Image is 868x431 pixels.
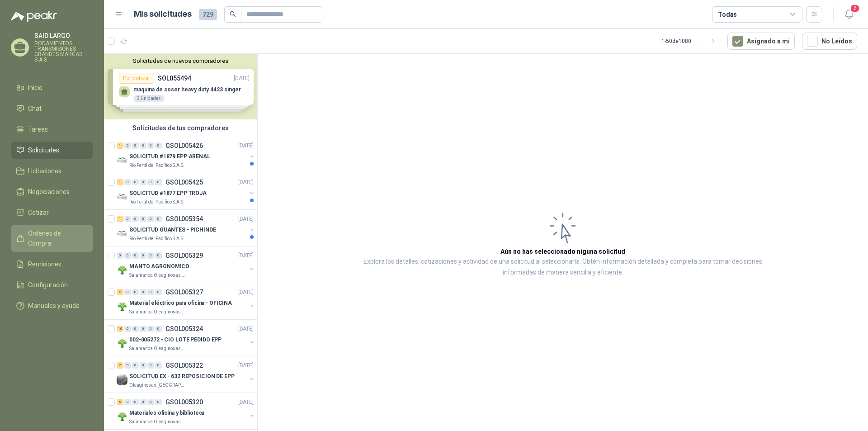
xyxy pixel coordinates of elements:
[11,225,93,252] a: Órdenes de Compra
[129,162,184,169] p: Rio Fertil del Pacífico S.A.S.
[841,6,857,23] button: 2
[132,252,139,259] div: 0
[140,142,146,149] div: 0
[165,179,203,185] p: GSOL005425
[117,362,123,369] div: 7
[155,289,162,295] div: 0
[132,362,139,369] div: 0
[117,228,127,239] img: Company Logo
[104,119,257,137] div: Solicitudes de tus compradores
[155,326,162,332] div: 0
[117,191,127,202] img: Company Logo
[238,215,254,223] p: [DATE]
[117,155,127,166] img: Company Logo
[850,4,860,13] span: 2
[199,9,217,20] span: 729
[124,179,131,185] div: 0
[117,250,255,279] a: 0 0 0 0 0 0 GSOL005329[DATE] Company LogoMANTO AGRONOMICOSalamanca Oleaginosas SAS
[129,345,186,352] p: Salamanca Oleaginosas SAS
[238,142,254,150] p: [DATE]
[28,259,61,269] span: Remisiones
[108,57,254,64] button: Solicitudes de nuevos compradores
[124,289,131,295] div: 0
[117,142,123,149] div: 1
[28,187,70,197] span: Negociaciones
[129,235,184,242] p: Rio Fertil del Pacífico S.A.S.
[117,265,127,275] img: Company Logo
[28,104,42,114] span: Chat
[348,256,778,278] p: Explora los detalles, cotizaciones y actividad de una solicitud al seleccionarla. Obtén informaci...
[140,289,146,295] div: 0
[147,142,154,149] div: 0
[11,121,93,138] a: Tareas
[129,418,186,426] p: Salamanca Oleaginosas SAS
[165,399,203,405] p: GSOL005320
[140,326,146,332] div: 0
[129,226,216,234] p: SOLICITUD GUANTES - PICHINDE
[117,289,123,295] div: 2
[129,308,186,316] p: Salamanca Oleaginosas SAS
[129,336,222,344] p: 002-005272 - CIO LOTE PEDIDO EPP
[129,262,189,271] p: MANTO AGRONOMICO
[117,177,255,206] a: 1 0 0 0 0 0 GSOL005425[DATE] Company LogoSOLICITUD #1877 EPP TROJARio Fertil del Pacífico S.A.S.
[661,34,720,48] div: 1 - 50 de 1080
[155,252,162,259] div: 0
[117,360,255,389] a: 7 0 0 0 0 0 GSOL005322[DATE] Company LogoSOLICITUD EX - 632 REPOSICION DE EPPOleaginosas [GEOGRAP...
[802,33,857,50] button: No Leídos
[117,374,127,385] img: Company Logo
[230,11,236,17] span: search
[117,338,127,349] img: Company Logo
[147,326,154,332] div: 0
[238,361,254,370] p: [DATE]
[28,280,68,290] span: Configuración
[129,372,235,381] p: SOLICITUD EX - 632 REPOSICION DE EPP
[165,326,203,332] p: GSOL005324
[132,289,139,295] div: 0
[117,301,127,312] img: Company Logo
[129,272,186,279] p: Salamanca Oleaginosas SAS
[34,33,93,39] p: SAID LARGO
[11,142,93,159] a: Solicitudes
[28,301,80,311] span: Manuales y ayuda
[117,252,123,259] div: 0
[727,33,795,50] button: Asignado a mi
[28,166,61,176] span: Licitaciones
[124,216,131,222] div: 0
[129,199,184,206] p: Rio Fertil del Pacífico S.A.S.
[11,276,93,294] a: Configuración
[124,399,131,405] div: 0
[165,216,203,222] p: GSOL005354
[147,179,154,185] div: 0
[129,382,186,389] p: Oleaginosas [GEOGRAPHIC_DATA][PERSON_NAME]
[238,178,254,187] p: [DATE]
[129,152,210,161] p: SOLICITUD #1879 EPP ARENAL
[124,326,131,332] div: 0
[132,216,139,222] div: 0
[155,399,162,405] div: 0
[132,399,139,405] div: 0
[140,252,146,259] div: 0
[165,252,203,259] p: GSOL005329
[718,9,737,19] div: Todas
[129,409,204,417] p: Materiales oficina y biblioteca
[238,288,254,297] p: [DATE]
[11,183,93,200] a: Negociaciones
[132,142,139,149] div: 0
[147,252,154,259] div: 0
[155,179,162,185] div: 0
[117,411,127,422] img: Company Logo
[147,289,154,295] div: 0
[238,325,254,333] p: [DATE]
[155,362,162,369] div: 0
[117,140,255,169] a: 1 0 0 0 0 0 GSOL005426[DATE] Company LogoSOLICITUD #1879 EPP ARENALRio Fertil del Pacífico S.A.S.
[117,213,255,242] a: 1 0 0 0 0 0 GSOL005354[DATE] Company LogoSOLICITUD GUANTES - PICHINDERio Fertil del Pacífico S.A.S.
[132,326,139,332] div: 0
[165,362,203,369] p: GSOL005322
[11,162,93,180] a: Licitaciones
[117,323,255,352] a: 10 0 0 0 0 0 GSOL005324[DATE] Company Logo002-005272 - CIO LOTE PEDIDO EPPSalamanca Oleaginosas SAS
[11,204,93,221] a: Cotizar
[117,326,123,332] div: 10
[155,216,162,222] div: 0
[124,362,131,369] div: 0
[28,208,49,218] span: Cotizar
